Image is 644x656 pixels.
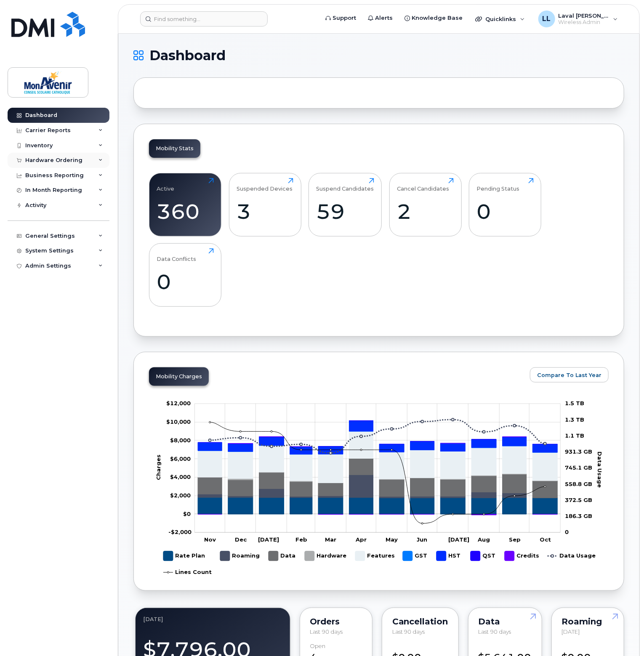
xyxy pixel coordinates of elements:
[403,548,428,564] g: GST
[565,529,569,536] tspan: 0
[317,178,374,232] a: Suspend Candidates59
[220,548,260,564] g: Roaming
[397,178,454,232] a: Cancel Candidates2
[562,628,580,635] span: [DATE]
[157,178,175,192] div: Active
[448,536,469,543] tspan: [DATE]
[163,548,596,581] g: Legend
[355,548,395,564] g: Features
[170,474,191,481] tspan: $4,000
[392,618,448,625] div: Cancellation
[166,400,191,407] tspan: $12,000
[157,178,214,232] a: Active360
[540,536,551,543] tspan: Oct
[565,481,592,487] tspan: 558.8 GB
[269,548,296,564] g: Data
[537,371,601,379] span: Compare To Last Year
[168,529,192,536] g: $0
[198,459,557,498] g: Data
[170,437,191,444] g: $0
[258,536,279,543] tspan: [DATE]
[204,536,216,543] tspan: Nov
[163,548,205,564] g: Rate Plan
[305,548,347,564] g: Hardware
[310,618,362,625] div: Orders
[477,536,490,543] tspan: Aug
[596,452,603,488] tspan: Data Usage
[198,432,557,483] g: Features
[163,564,212,581] g: Lines Count
[170,455,191,462] g: $0
[317,199,374,224] div: 59
[168,529,192,536] tspan: -$2,000
[565,465,592,471] tspan: 745.1 GB
[157,269,214,294] div: 0
[565,449,592,455] tspan: 931.3 GB
[235,536,247,543] tspan: Dec
[170,455,191,462] tspan: $6,000
[479,618,532,625] div: Data
[237,178,293,232] a: Suspended Devices3
[170,492,191,499] g: $0
[166,419,191,425] tspan: $10,000
[143,616,282,622] div: October 2025
[565,433,584,439] tspan: 1.1 TB
[310,643,326,649] div: Open
[310,628,343,635] span: Last 90 days
[237,178,293,192] div: Suspended Devices
[397,199,454,224] div: 2
[154,455,161,481] tspan: Charges
[477,199,534,224] div: 0
[530,367,609,382] button: Compare To Last Year
[166,400,191,407] g: $0
[385,536,397,543] tspan: May
[157,199,214,224] div: 360
[170,492,191,499] tspan: $2,000
[479,628,511,635] span: Last 90 days
[355,536,367,543] tspan: Apr
[392,628,425,635] span: Last 90 days
[548,548,596,564] g: Data Usage
[237,199,293,224] div: 3
[509,536,521,543] tspan: Sep
[295,536,307,543] tspan: Feb
[198,498,557,515] g: Rate Plan
[471,548,496,564] g: QST
[166,419,191,425] g: $0
[565,513,592,520] tspan: 186.3 GB
[477,178,520,192] div: Pending Status
[565,497,592,504] tspan: 372.5 GB
[417,536,427,543] tspan: Jun
[317,178,374,192] div: Suspend Candidates
[170,437,191,444] tspan: $8,000
[149,49,226,62] span: Dashboard
[565,416,584,423] tspan: 1.3 TB
[170,474,191,481] g: $0
[505,548,539,564] g: Credits
[157,248,214,302] a: Data Conflicts0
[565,400,584,407] tspan: 1.5 TB
[157,248,197,262] div: Data Conflicts
[477,178,534,232] a: Pending Status0
[562,618,614,625] div: Roaming
[183,510,191,517] tspan: $0
[397,178,449,192] div: Cancel Candidates
[325,536,336,543] tspan: Mar
[436,548,462,564] g: HST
